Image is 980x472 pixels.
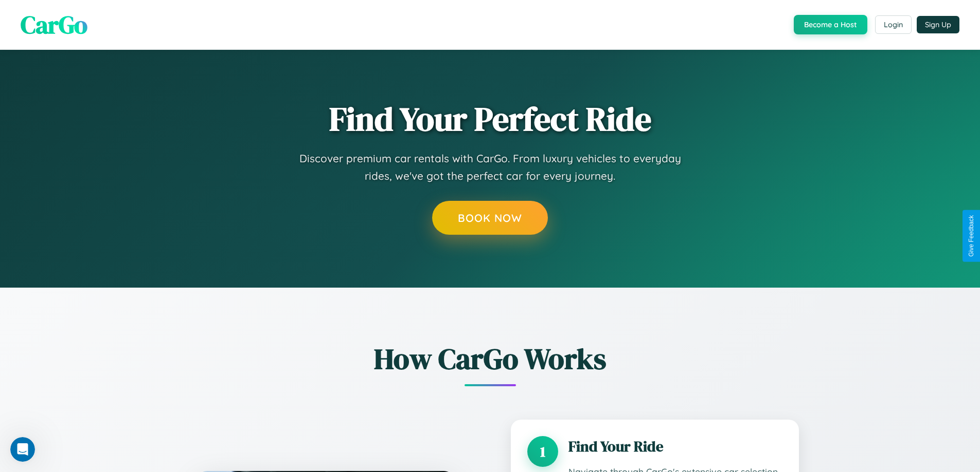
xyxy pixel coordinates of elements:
[875,15,912,34] button: Login
[568,436,782,457] h3: Find Your Ride
[10,437,35,462] iframe: Intercom live chat
[527,436,558,467] div: 1
[284,150,696,184] p: Discover premium car rentals with CarGo. From luxury vehicles to everyday rides, we've got the pe...
[329,101,651,137] h1: Find Your Perfect Ride
[917,16,959,33] button: Sign Up
[182,339,799,379] h2: How CarGo Works
[794,15,867,34] button: Become a Host
[968,215,975,257] div: Give Feedback
[21,8,87,42] span: CarGo
[432,201,548,235] button: Book Now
